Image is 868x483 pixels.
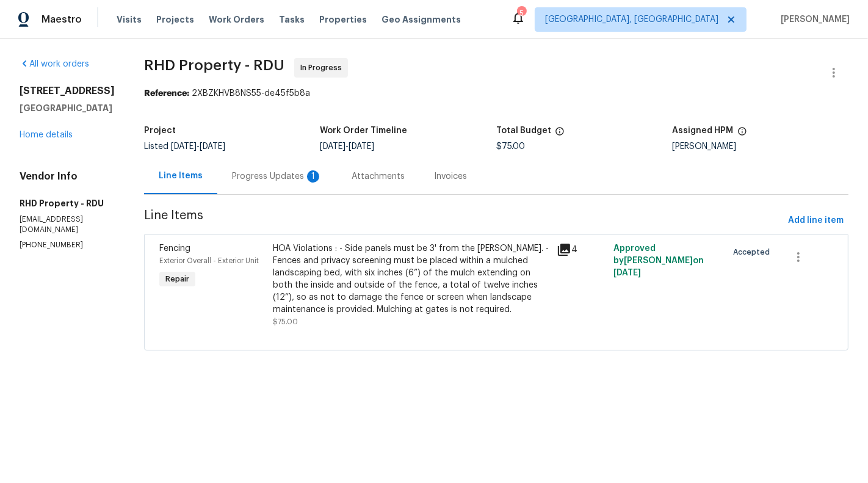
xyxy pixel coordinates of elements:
h4: Vendor Info [20,170,115,183]
span: [DATE] [320,142,346,151]
div: 5 [517,7,526,20]
b: Reference: [144,89,189,98]
span: Properties [319,13,367,26]
h5: Total Budget [496,126,551,135]
div: Attachments [352,170,405,183]
span: [DATE] [171,142,197,151]
a: Home details [20,131,73,139]
p: [EMAIL_ADDRESS][DOMAIN_NAME] [20,214,115,235]
span: Projects [156,13,194,26]
div: 1 [307,170,319,183]
div: [PERSON_NAME] [673,142,849,151]
div: Invoices [434,170,467,183]
h2: [STREET_ADDRESS] [20,85,115,97]
span: $75.00 [273,318,298,325]
h5: RHD Property - RDU [20,197,115,209]
span: $75.00 [496,142,525,151]
span: [DATE] [613,269,641,277]
span: - [171,142,225,151]
span: Visits [117,13,142,26]
span: Repair [161,273,194,285]
h5: Assigned HPM [673,126,734,135]
p: [PHONE_NUMBER] [20,240,115,250]
span: [DATE] [349,142,375,151]
span: - [320,142,375,151]
span: [PERSON_NAME] [776,13,850,26]
span: [GEOGRAPHIC_DATA], [GEOGRAPHIC_DATA] [545,13,718,26]
button: Add line item [783,209,848,232]
span: Geo Assignments [382,13,461,26]
span: The total cost of line items that have been proposed by Opendoor. This sum includes line items th... [555,126,565,142]
span: Accepted [733,246,775,258]
div: Progress Updates [232,170,322,183]
span: Line Items [144,209,783,232]
span: Fencing [159,244,190,253]
span: [DATE] [200,142,225,151]
span: Maestro [42,13,82,26]
h5: [GEOGRAPHIC_DATA] [20,102,115,114]
h5: Project [144,126,176,135]
span: Tasks [279,15,305,24]
span: Work Orders [209,13,264,26]
span: Exterior Overall - Exterior Unit [159,257,259,264]
span: Add line item [788,213,844,228]
span: RHD Property - RDU [144,58,284,73]
div: 2XBZKHVB8NS55-de45f5b8a [144,87,848,100]
span: Listed [144,142,225,151]
span: The hpm assigned to this work order. [737,126,747,142]
h5: Work Order Timeline [320,126,408,135]
div: HOA Violations : - Side panels must be 3' from the [PERSON_NAME]. - Fences and privacy screening ... [273,242,549,316]
div: 4 [557,242,606,257]
a: All work orders [20,60,89,68]
div: Line Items [159,170,203,182]
span: In Progress [300,62,347,74]
span: Approved by [PERSON_NAME] on [613,244,704,277]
